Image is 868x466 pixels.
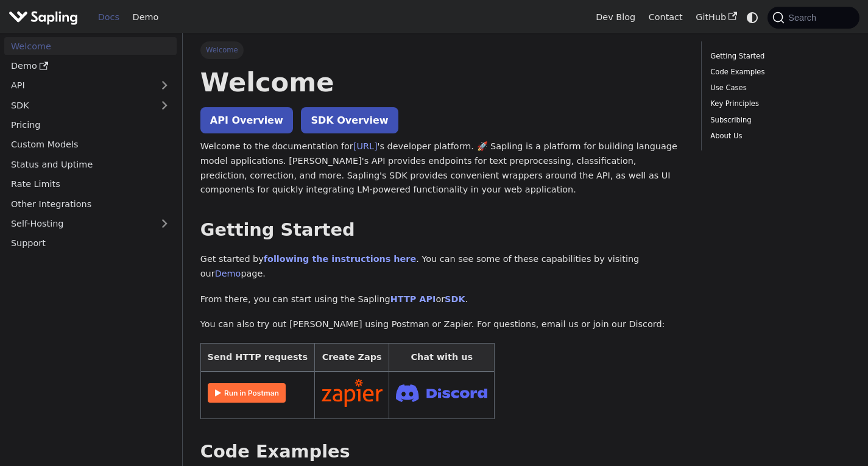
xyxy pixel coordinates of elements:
[215,269,241,278] a: Demo
[208,383,286,403] img: Run in Postman
[390,294,436,304] a: HTTP API
[4,77,152,94] a: API
[4,215,177,233] a: Self-Hosting
[389,344,495,372] th: Chat with us
[200,252,683,281] p: Get started by . You can see some of these capabilities by visiting our page.
[689,8,743,27] a: GitHub
[152,77,177,94] button: Expand sidebar category 'API'
[589,8,641,27] a: Dev Blog
[314,344,389,372] th: Create Zaps
[710,115,846,126] a: Subscribing
[4,175,177,193] a: Rate Limits
[200,292,683,307] p: From there, you can start using the Sapling or .
[4,155,177,173] a: Status and Uptime
[445,294,465,304] a: SDK
[9,9,78,26] img: Sapling.ai
[710,66,846,78] a: Code Examples
[710,98,846,110] a: Key Principles
[4,235,177,252] a: Support
[91,8,126,27] a: Docs
[4,57,177,75] a: Demo
[4,116,177,134] a: Pricing
[4,195,177,213] a: Other Integrations
[9,9,82,26] a: Sapling.aiSapling.ai
[353,141,378,151] a: [URL]
[4,136,177,154] a: Custom Models
[200,317,683,332] p: You can also try out [PERSON_NAME] using Postman or Zapier. For questions, email us or join our D...
[642,8,690,27] a: Contact
[200,344,314,372] th: Send HTTP requests
[710,82,846,94] a: Use Cases
[264,254,416,264] a: following the instructions here
[767,7,859,29] button: Search (Command+K)
[200,41,683,58] nav: Breadcrumbs
[785,13,824,23] span: Search
[710,130,846,142] a: About Us
[710,51,846,62] a: Getting Started
[744,9,761,26] button: Switch between dark and light mode (currently system mode)
[200,41,244,58] span: Welcome
[200,219,683,241] h2: Getting Started
[322,379,383,407] img: Connect in Zapier
[200,107,293,133] a: API Overview
[126,8,165,27] a: Demo
[152,96,177,114] button: Expand sidebar category 'SDK'
[200,441,683,463] h2: Code Examples
[301,107,398,133] a: SDK Overview
[396,381,487,406] img: Join Discord
[4,96,152,114] a: SDK
[200,66,683,99] h1: Welcome
[200,139,683,197] p: Welcome to the documentation for 's developer platform. 🚀 Sapling is a platform for building lang...
[4,37,177,55] a: Welcome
